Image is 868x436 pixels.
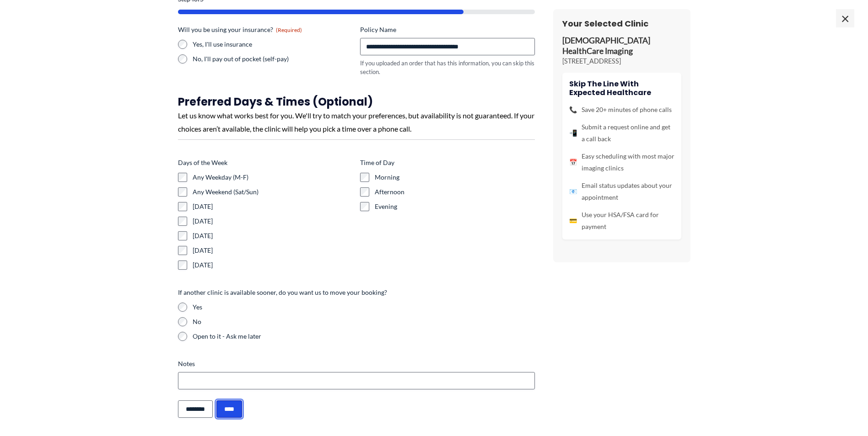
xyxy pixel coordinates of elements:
li: Email status updates about your appointment [569,180,674,203]
label: No, I'll pay out of pocket (self-pay) [193,54,353,64]
label: Yes [193,303,535,312]
label: Afternoon [375,187,535,197]
p: [STREET_ADDRESS] [562,57,681,66]
label: Open to it - Ask me later [193,332,535,341]
h3: Preferred Days & Times (Optional) [178,95,535,109]
li: Save 20+ minutes of phone calls [569,104,674,116]
legend: Time of Day [360,158,394,167]
span: 💳 [569,215,577,227]
div: Let us know what works best for you. We'll try to match your preferences, but availability is not... [178,109,535,136]
li: Submit a request online and get a call back [569,121,674,145]
span: 📞 [569,104,577,116]
label: Policy Name [360,25,535,34]
legend: Days of the Week [178,158,227,167]
label: Any Weekday (M-F) [193,173,353,182]
label: [DATE] [193,246,353,255]
label: No [193,317,535,326]
div: If you uploaded an order that has this information, you can skip this section. [360,59,535,76]
span: (Required) [276,27,302,33]
span: 📅 [569,156,577,168]
label: [DATE] [193,217,353,226]
label: Notes [178,359,535,368]
label: [DATE] [193,261,353,270]
label: [DATE] [193,231,353,240]
span: 📲 [569,127,577,139]
h3: Your Selected Clinic [562,18,681,29]
label: Evening [375,202,535,211]
li: Easy scheduling with most major imaging clinics [569,150,674,174]
h4: Skip the line with Expected Healthcare [569,80,674,97]
label: [DATE] [193,202,353,211]
label: Yes, I'll use insurance [193,40,353,49]
legend: If another clinic is available sooner, do you want us to move your booking? [178,288,387,297]
legend: Will you be using your insurance? [178,25,302,34]
li: Use your HSA/FSA card for payment [569,209,674,233]
label: Any Weekend (Sat/Sun) [193,187,353,197]
p: [DEMOGRAPHIC_DATA] HealthCare Imaging [562,36,681,57]
span: 📧 [569,186,577,197]
label: Morning [375,173,535,182]
span: × [836,9,854,27]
